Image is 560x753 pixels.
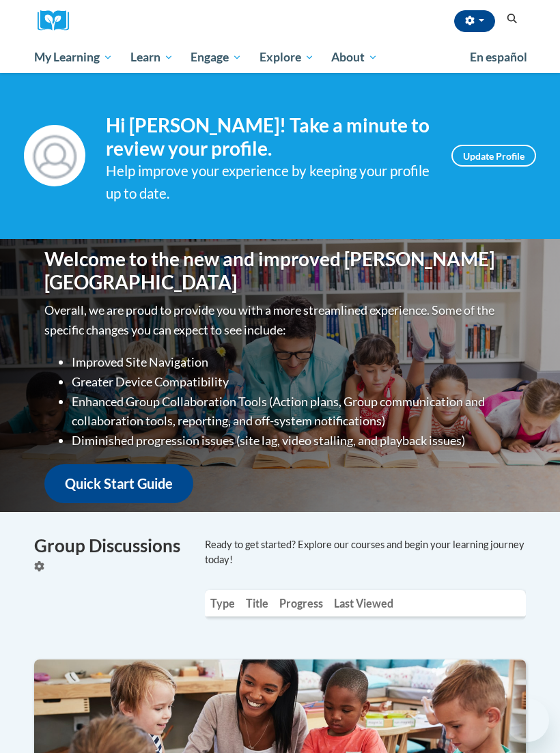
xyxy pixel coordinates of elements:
div: Main menu [24,42,536,73]
div: Help improve your experience by keeping your profile up to date. [106,160,431,205]
p: Overall, we are proud to provide you with a more streamlined experience. Some of the specific cha... [44,300,516,340]
li: Greater Device Compatibility [72,372,516,392]
button: Search [502,11,522,27]
a: About [323,42,387,73]
a: Engage [182,42,251,73]
a: Cox Campus [38,10,79,31]
span: About [331,49,378,66]
span: My Learning [34,49,113,66]
span: Explore [260,49,314,66]
span: En español [470,50,527,64]
iframe: Button to launch messaging window [505,698,549,742]
a: Explore [251,42,323,73]
button: Account Settings [454,10,495,32]
th: Last Viewed [328,590,399,616]
li: Enhanced Group Collaboration Tools (Action plans, Group communication and collaboration tools, re... [72,392,516,431]
a: My Learning [25,42,122,73]
h1: Welcome to the new and improved [PERSON_NAME][GEOGRAPHIC_DATA] [44,248,516,294]
a: En español [461,43,536,72]
th: Progress [274,590,328,616]
span: Engage [191,49,242,66]
a: Learn [122,42,182,73]
a: Quick Start Guide [44,464,193,503]
h4: Group Discussions [34,532,184,559]
li: Improved Site Navigation [72,352,516,372]
img: Profile Image [24,125,85,186]
th: Type [205,590,240,616]
img: Logo brand [38,10,79,31]
a: Update Profile [451,145,536,167]
h4: Hi [PERSON_NAME]! Take a minute to review your profile. [106,114,431,160]
span: Learn [130,49,173,66]
th: Title [240,590,274,616]
li: Diminished progression issues (site lag, video stalling, and playback issues) [72,431,516,451]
